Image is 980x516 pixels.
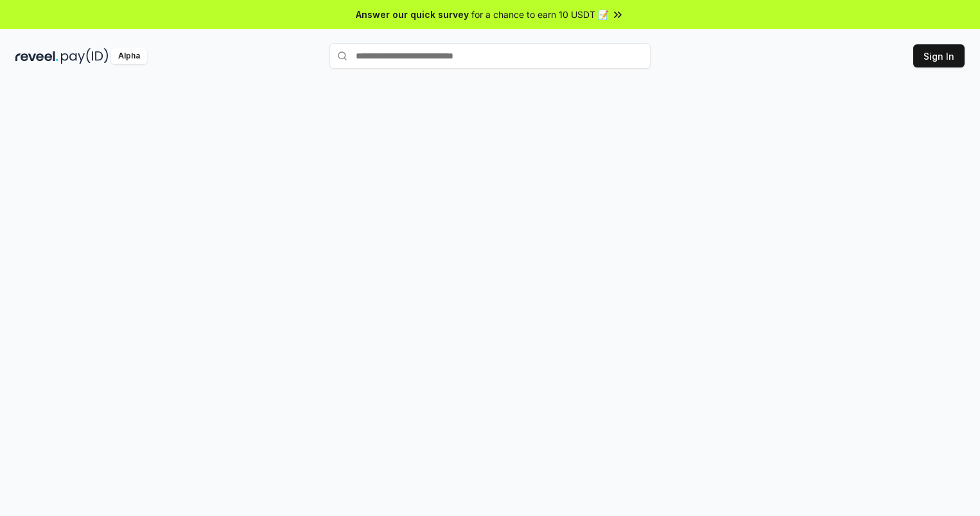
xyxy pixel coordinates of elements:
img: pay_id [61,48,109,64]
div: Alpha [111,48,147,64]
span: Answer our quick survey [356,8,469,21]
button: Sign In [913,44,965,67]
span: for a chance to earn 10 USDT 📝 [471,8,609,21]
img: reveel_dark [15,48,58,64]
